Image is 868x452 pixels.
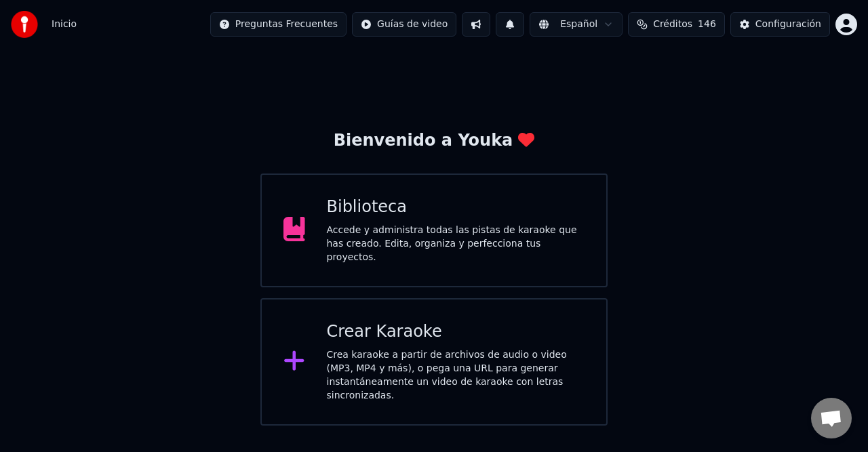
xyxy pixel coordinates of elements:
[352,12,456,37] button: Guías de video
[698,18,716,31] span: 146
[730,12,830,37] button: Configuración
[327,321,585,343] div: Crear Karaoke
[628,12,725,37] button: Créditos146
[327,348,585,403] div: Crea karaoke a partir de archivos de audio o video (MP3, MP4 y más), o pega una URL para generar ...
[11,11,38,38] img: youka
[210,12,347,37] button: Preguntas Frecuentes
[327,224,585,264] div: Accede y administra todas las pistas de karaoke que has creado. Edita, organiza y perfecciona tus...
[653,18,692,31] span: Créditos
[52,18,77,31] span: Inicio
[327,197,585,218] div: Biblioteca
[334,130,535,152] div: Bienvenido a Youka
[52,18,77,31] nav: breadcrumb
[755,18,821,31] div: Configuración
[811,398,852,438] div: Chat abierto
